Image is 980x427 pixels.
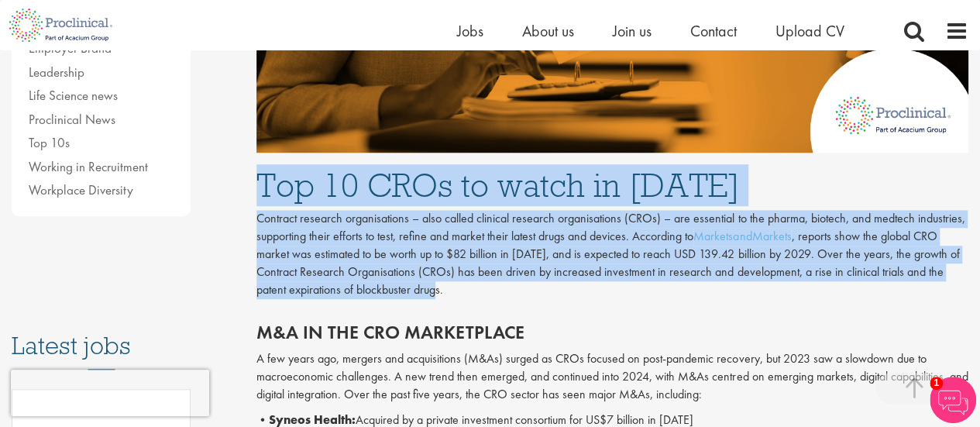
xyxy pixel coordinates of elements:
[693,228,791,244] a: MarketsandMarkets
[29,134,70,151] a: Top 10s
[12,294,191,370] h3: Latest jobs
[29,158,148,175] a: Working in Recruitment
[256,168,968,202] h1: Top 10 CROs to watch in [DATE]
[457,21,483,41] a: Jobs
[256,350,968,404] p: A few years ago, mergers and acquisitions (M&As) surged as CROs focused on post-pandemic recovery...
[11,370,209,416] iframe: reCAPTCHA
[775,21,844,41] a: Upload CV
[256,322,968,343] h2: M&A in the CRO marketplace
[29,111,115,128] a: Proclinical News
[930,377,943,390] span: 1
[522,21,574,41] a: About us
[690,21,737,41] a: Contact
[930,377,976,423] img: Chatbot
[29,64,84,81] a: Leadership
[256,210,968,298] p: Contract research organisations – also called clinical research organisations (CROs) – are essent...
[29,181,133,198] a: Workplace Diversity
[613,21,652,41] a: Join us
[29,87,118,104] a: Life Science news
